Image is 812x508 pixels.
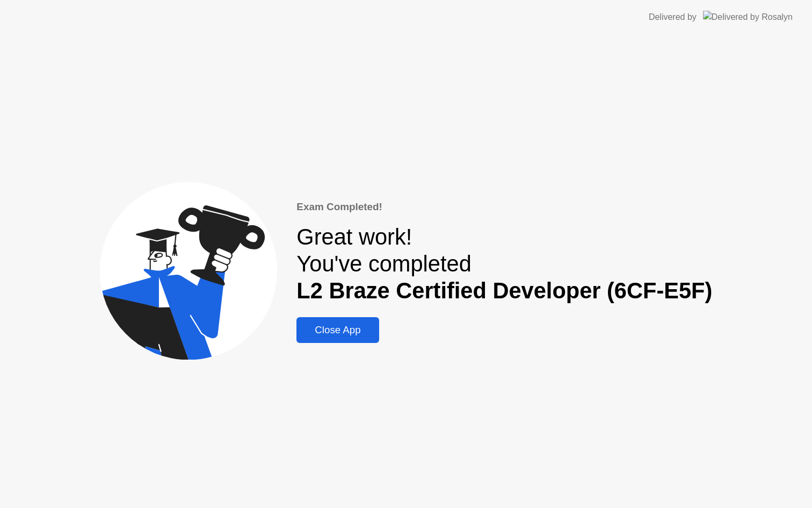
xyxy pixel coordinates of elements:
[296,278,712,303] b: L2 Braze Certified Developer (6CF-E5F)
[703,11,793,23] img: Delivered by Rosalyn
[296,224,712,304] div: Great work! You've completed
[649,11,697,24] div: Delivered by
[296,199,712,214] div: Exam Completed!
[300,324,375,336] div: Close App
[296,317,379,343] button: Close App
